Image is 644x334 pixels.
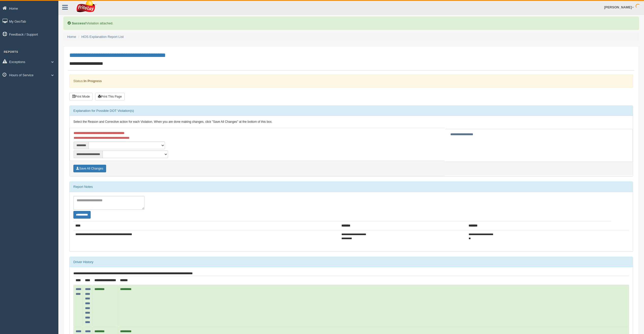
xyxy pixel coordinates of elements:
[70,116,633,128] div: Select the Reason and Corrective action for each Violation. When you are done making changes, cli...
[67,35,76,39] a: Home
[70,257,633,267] div: Driver History
[95,93,125,100] button: Print This Page
[73,211,91,219] button: Change Filter Options
[70,106,633,116] div: Explanation for Possible DOT Violation(s)
[72,21,86,25] b: Success!
[81,35,124,39] a: HOS Explanation Report List
[63,17,639,30] div: Violation attached.
[73,165,106,172] button: Save
[69,74,633,87] div: Status:
[84,79,102,83] strong: In Progress
[69,93,93,100] button: Print Mode
[70,182,633,192] div: Report Notes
